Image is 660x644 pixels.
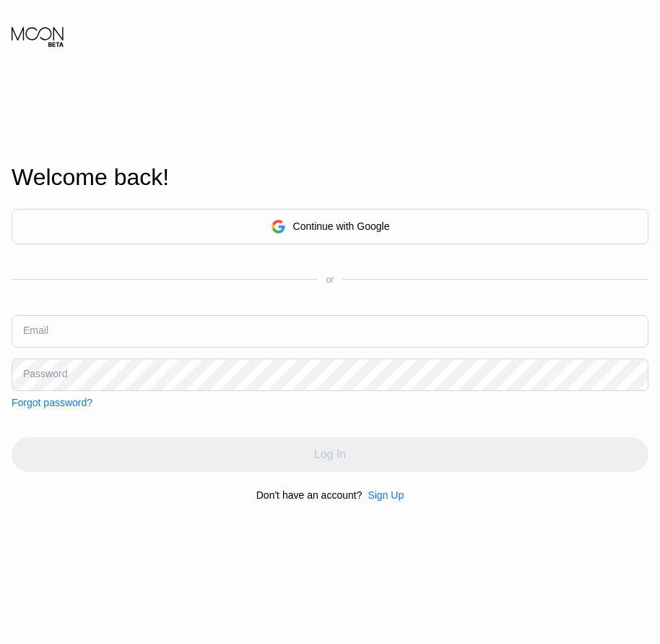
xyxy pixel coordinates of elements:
[12,209,648,244] div: Continue with Google
[23,325,48,336] div: Email
[23,368,67,379] div: Password
[362,489,404,501] div: Sign Up
[326,275,334,285] div: or
[12,164,648,191] div: Welcome back!
[368,489,404,501] div: Sign Up
[12,397,92,408] div: Forgot password?
[293,220,390,232] div: Continue with Google
[256,489,362,501] div: Don't have an account?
